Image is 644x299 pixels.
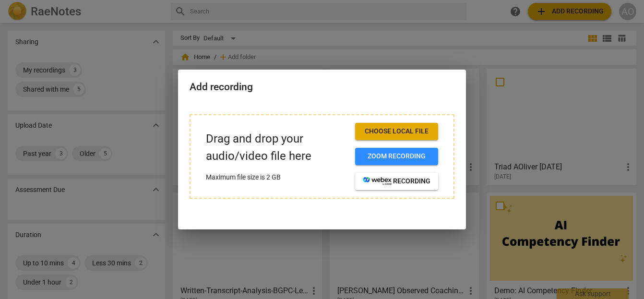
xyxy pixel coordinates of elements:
[363,127,430,136] span: Choose local file
[190,81,454,93] h2: Add recording
[355,148,438,165] button: Zoom recording
[206,172,347,182] p: Maximum file size is 2 GB
[363,177,430,186] span: recording
[363,152,430,161] span: Zoom recording
[355,173,438,190] button: recording
[206,131,347,164] p: Drag and drop your audio/video file here
[355,123,438,140] button: Choose local file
